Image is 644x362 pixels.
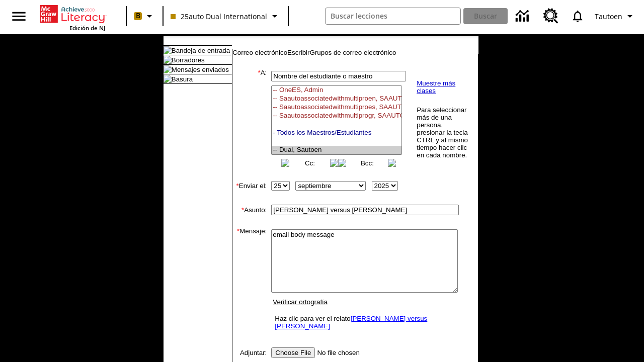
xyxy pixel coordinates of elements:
[272,103,401,112] option: -- Saautoassociatedwithmultiproes, SAAUTOASSOCIATEDWITHMULTIPROGRAMES
[130,7,159,25] button: Boost El color de la clase es melocotón. Cambiar el color de la clase.
[164,75,172,83] img: folder_icon.gif
[310,49,396,56] a: Grupos de correo electrónico
[281,159,289,167] img: button_left.png
[69,24,105,32] span: Edición de NJ
[273,298,328,306] a: Verificar ortografía
[272,112,401,120] option: -- Saautoassociatedwithmultiprogr, SAAUTOASSOCIATEDWITHMULTIPROGRAMCLA
[591,7,640,25] button: Perfil/Configuración
[232,335,243,345] img: spacer.gif
[232,179,267,193] td: Enviar el:
[172,56,205,64] a: Borradores
[172,66,229,73] a: Mensajes enviados
[232,69,267,169] td: A:
[136,10,140,22] span: B
[565,3,591,29] a: Notificaciones
[272,129,401,137] option: - Todos los Maestros/Estudiantes
[537,3,565,30] a: Centro de recursos, Se abrirá en una pestaña nueva.
[330,159,338,167] img: button_right.png
[272,146,401,154] option: -- Dual, Sautoen
[232,345,267,360] td: Adjuntar:
[595,11,622,22] span: Tautoen
[164,56,172,64] img: folder_icon.gif
[416,106,470,159] td: Para seleccionar más de una persona, presionar la tecla CTRL y al mismo tiempo hacer clic en cada...
[272,86,401,95] option: -- OneES, Admin
[164,65,172,73] img: folder_icon.gif
[232,193,243,203] img: spacer.gif
[232,227,267,335] td: Mensaje:
[272,95,401,103] option: -- Saautoassociatedwithmultiproen, SAAUTOASSOCIATEDWITHMULTIPROGRAMEN
[510,3,537,30] a: Centro de información
[305,159,315,167] a: Cc:
[267,352,267,353] img: spacer.gif
[326,8,461,24] input: Buscar campo
[164,46,172,54] img: folder_icon.gif
[417,79,455,95] a: Muestre más clases
[338,159,346,167] img: button_left.png
[267,117,269,122] img: spacer.gif
[167,7,285,25] button: Clase: 25auto Dual International, Selecciona una clase
[287,49,309,56] a: Escribir
[172,47,230,54] a: Bandeja de entrada
[4,2,34,31] button: Abrir el menú lateral
[232,169,243,179] img: spacer.gif
[232,203,267,217] td: Asunto:
[272,312,457,332] td: Haz clic para ver el relato
[275,315,427,330] a: [PERSON_NAME] versus [PERSON_NAME]
[267,210,267,210] img: spacer.gif
[388,159,396,167] img: button_right.png
[361,159,374,167] a: Bcc:
[171,11,267,22] span: 25auto Dual International
[232,49,287,56] a: Correo electrónico
[40,3,105,32] div: Portada
[232,217,243,227] img: spacer.gif
[172,75,193,83] a: Basura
